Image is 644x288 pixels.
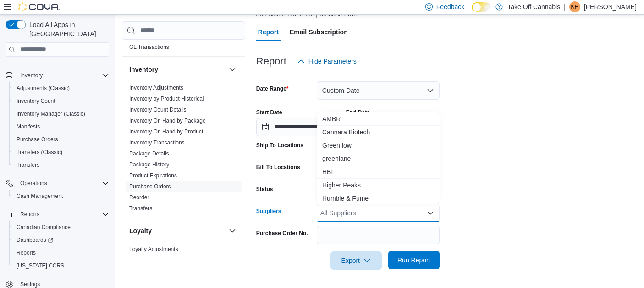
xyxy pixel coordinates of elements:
span: Inventory Manager (Classic) [13,108,109,119]
span: Transfers [13,160,109,171]
button: Manifests [9,120,113,133]
span: Cannara Biotech [322,128,434,137]
div: Finance [122,31,245,56]
button: Inventory [2,69,113,82]
button: Reports [2,208,113,221]
button: Loyalty [227,225,238,236]
span: Adjustments (Classic) [13,83,109,94]
span: Reports [17,249,36,256]
a: Loyalty Adjustments [129,246,178,252]
span: Report [258,23,279,41]
span: Operations [20,180,47,187]
a: Purchase Orders [13,134,62,145]
span: Greenflow [322,141,434,150]
span: Package Details [129,150,169,157]
span: Inventory by Product Historical [129,95,204,102]
label: Purchase Order No. [256,229,308,237]
a: Inventory Count Details [129,107,187,113]
span: Purchase Orders [129,183,171,190]
span: Inventory Count [13,96,109,107]
span: Humble & Fume [322,194,434,203]
span: Inventory Transactions [129,139,185,146]
a: Purchase Orders [129,183,171,190]
a: Canadian Compliance [13,222,74,233]
span: Operations [17,178,109,189]
span: Reports [20,211,39,218]
label: Date Range [256,85,289,92]
span: Canadian Compliance [13,222,109,233]
span: KH [571,1,579,12]
span: Purchase Orders [13,134,109,145]
label: Suppliers [256,208,281,215]
span: Settings [20,281,40,288]
span: Reorder [129,194,149,201]
button: Operations [2,177,113,190]
h3: Inventory [129,65,158,74]
a: Dashboards [13,235,57,245]
span: Inventory [20,72,43,79]
span: Inventory On Hand by Package [129,117,206,124]
div: Inventory [122,82,245,218]
span: Reports [17,209,109,220]
img: Cova [18,2,60,11]
button: AMBR [317,112,440,126]
span: Adjustments (Classic) [17,85,70,92]
button: Run Report [388,251,440,269]
span: Hide Parameters [308,57,357,66]
button: Inventory [17,70,46,81]
button: greenlane [317,152,440,165]
a: Dashboards [9,234,113,246]
a: Manifests [13,121,44,132]
a: Cash Management [13,191,66,202]
span: Package History [129,161,169,168]
button: Cash Management [9,190,113,203]
h3: Loyalty [129,226,152,235]
span: Product Expirations [129,172,177,179]
span: AMBR [322,114,434,123]
a: Inventory Manager (Classic) [13,108,89,119]
span: Cash Management [13,191,109,202]
a: Adjustments (Classic) [13,83,73,94]
span: Feedback [436,2,464,11]
span: Export [336,251,376,270]
span: Inventory Manager (Classic) [17,110,85,117]
span: Higher Peaks [322,181,434,190]
button: Transfers [9,159,113,171]
label: Start Date [256,109,282,116]
span: Inventory [17,70,109,81]
button: Adjustments (Classic) [9,82,113,95]
input: Press the down key to open a popover containing a calendar. [256,118,344,136]
span: Inventory Count [17,97,55,105]
span: Inventory On Hand by Product [129,128,203,135]
h3: Report [256,56,286,67]
a: Transfers [129,205,152,212]
span: Dashboards [13,235,109,245]
a: [US_STATE] CCRS [13,260,68,271]
span: Washington CCRS [13,260,109,271]
span: Canadian Compliance [17,224,71,231]
button: Higher Peaks [317,179,440,192]
p: Take Off Cannabis [507,1,560,12]
button: Reports [9,246,113,259]
a: Inventory by Product Historical [129,96,204,102]
span: Reports [13,247,109,258]
span: Transfers [129,205,152,212]
a: Reorder [129,194,149,201]
label: End Date [346,109,370,116]
input: Dark Mode [472,2,491,12]
div: Loyalty [122,244,245,269]
button: Purchase Orders [9,133,113,146]
p: | [564,1,566,12]
p: [PERSON_NAME] [584,1,637,12]
button: Inventory Count [9,95,113,107]
span: Transfers [17,161,39,169]
a: Inventory Adjustments [129,85,183,91]
span: Purchase Orders [17,136,58,143]
button: Operations [17,178,51,189]
a: Transfers (Classic) [13,147,66,158]
span: Email Subscription [290,23,348,41]
label: Bill To Locations [256,164,300,171]
button: Cannara Biotech [317,126,440,139]
button: Inventory Manager (Classic) [9,107,113,120]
